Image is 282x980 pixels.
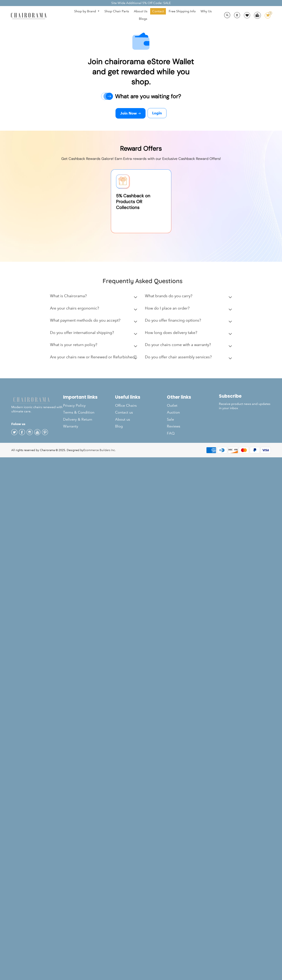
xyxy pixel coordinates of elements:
p: Join chairorama eStore Wallet and get rewarded while you shop. [87,51,196,91]
a: Why Us [199,8,214,15]
a: Shop Chair Parts [102,8,131,15]
a: Blogs [137,16,149,22]
a: Join Now [116,108,146,119]
h2: Useful links [115,394,167,400]
span: 5 % Cashback on Products OR Collections [116,193,166,210]
summary: Are your chairs new or Renewed or Refurbished? [50,352,139,364]
a: Reviews [167,423,219,430]
h2: What payment methods do you accept? [50,318,120,323]
h2: Frequently Asked Questions [50,277,235,285]
summary: How long does delivery take? [145,327,234,340]
h2: Do your chairs come with a warranty? [145,342,211,347]
a: Blog [115,423,167,430]
summary: How do I place an order? [145,303,234,315]
span: Blogs [139,17,147,21]
h2: What is your return policy? [50,342,97,347]
h2: How long does delivery take? [145,330,197,335]
span: Contact [152,9,164,14]
a: Sale [167,416,219,423]
h4: Folow us [11,422,63,426]
a: 1 [262,13,271,19]
span: Privacy Policy [63,403,86,408]
a: Contact us [115,409,167,416]
span: Outlet [167,403,177,408]
h2: Important links [63,394,115,400]
summary: Do you offer international shipping? [50,327,139,340]
summary: Do your chairs come with a warranty? [145,340,234,352]
summary: What payment methods do you accept? [50,315,139,327]
span: Office Chairs [115,403,137,408]
summary: Do you offer chair assembly services? [145,352,234,364]
p: Get Cashback Rewards Galore! Earn Extra rewards with our Exclusive Cashback Reward Offers! [61,156,221,161]
span: About Us [134,9,147,14]
a: Warranty [63,423,115,430]
span: Sale [167,417,174,422]
summary: What is Chairorama? [50,291,139,303]
h2: Are your chairs ergonomic? [50,306,99,311]
a: Ecommerce Builders Inc. [83,448,116,452]
a: Terms & Condition [63,409,115,416]
h2: Do you offer international shipping? [50,330,114,335]
div: All rights reserved by Chairorama © 2025. Designed by [11,448,116,452]
p: What are you waiting for? [113,91,181,102]
span: About us [115,417,130,422]
summary: What brands do you carry? [145,291,234,303]
a: Outlet [167,402,219,409]
a: Shop by Brand [72,8,102,15]
img: chairorama [11,396,52,403]
span: Warranty [63,424,78,429]
summary: Do you offer financing options? [145,315,234,327]
h2: Are your chairs new or Renewed or Refurbished? [50,355,136,359]
h2: What brands do you carry? [145,294,192,298]
a: About Us [132,8,149,15]
span: Delivery & Return [63,417,92,422]
span: Terms & Condition [63,410,94,415]
h2: Subscribe [219,393,271,399]
a: Office Chairs [115,402,167,409]
a: Login [148,108,166,118]
summary: What is your return policy? [50,340,139,352]
a: Privacy Policy [63,402,115,409]
a: Free Shipping Info [167,8,198,15]
h2: Do you offer chair assembly services? [145,355,212,359]
h2: What is Chairorama? [50,294,87,298]
span: FAQ [167,431,175,436]
nav: DesktopNavigation [66,8,220,23]
h2: How do I place an order? [145,306,189,311]
span: Reviews [167,424,180,429]
a: Auction [167,409,219,416]
h2: Other links [167,394,219,400]
img: chairorama [8,12,49,19]
a: Delivery & Return [63,416,115,423]
a: Contact [150,8,166,15]
div: 1 [268,11,272,15]
a: About us [115,416,167,423]
span: Why Us [201,9,212,14]
span: Free Shipping Info [169,9,196,14]
span: Contact us [115,410,133,415]
a: FAQ [167,430,219,437]
img: WhatsApp_Image_2024-07-12_at_16.23.01.webp [254,12,260,18]
span: Shop Chair Parts [104,9,129,14]
h1: Reward Offers [61,141,221,156]
p: Receive product news and updates in your inbox [219,402,271,410]
span: Blog [115,424,123,429]
h2: Do you offer financing options? [145,318,201,323]
span: Auction [167,410,180,415]
summary: Are your chairs ergonomic? [50,303,139,315]
p: Modern iconic chairs renewed with ultimate care. [11,396,63,414]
